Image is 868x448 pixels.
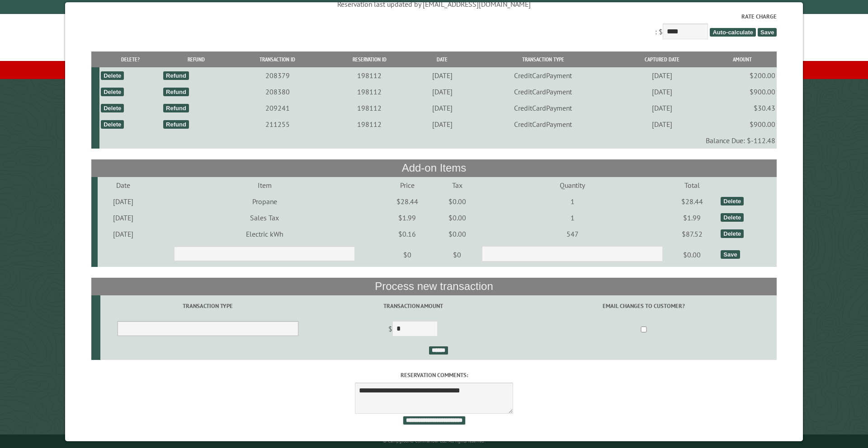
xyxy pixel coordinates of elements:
[101,120,124,129] div: Delete
[758,28,777,37] span: Save
[99,132,777,149] td: Balance Due: $-112.48
[665,210,720,226] td: $1.99
[380,193,434,210] td: $28.44
[101,88,124,96] div: Delete
[317,302,509,310] label: Transaction Amount
[414,67,470,84] td: [DATE]
[710,28,756,37] span: Auto-calculate
[721,197,744,205] div: Delete
[231,84,325,100] td: 208380
[101,104,124,112] div: Delete
[665,177,720,193] td: Total
[231,51,325,67] th: Transaction ID
[99,51,162,67] th: Delete?
[434,226,480,242] td: $0.00
[383,438,485,444] small: © Campground Commander LLC. All rights reserved.
[163,104,189,112] div: Refund
[616,100,708,116] td: [DATE]
[470,51,616,67] th: Transaction Type
[434,177,480,193] td: Tax
[480,226,665,242] td: 547
[616,51,708,67] th: Captured Date
[434,210,480,226] td: $0.00
[708,67,777,84] td: $200.00
[91,159,777,177] th: Add-on Items
[380,177,434,193] td: Price
[325,84,415,100] td: 198112
[708,100,777,116] td: $30.43
[98,226,149,242] td: [DATE]
[163,88,189,96] div: Refund
[616,116,708,132] td: [DATE]
[708,51,777,67] th: Amount
[721,213,744,222] div: Delete
[162,51,231,67] th: Refund
[414,116,470,132] td: [DATE]
[325,100,415,116] td: 198112
[149,177,380,193] td: Item
[414,51,470,67] th: Date
[665,193,720,210] td: $28.44
[616,67,708,84] td: [DATE]
[149,193,380,210] td: Propane
[470,116,616,132] td: CreditCardPayment
[149,226,380,242] td: Electric kWh
[380,226,434,242] td: $0.16
[470,67,616,84] td: CreditCardPayment
[231,116,325,132] td: 211255
[163,71,189,80] div: Refund
[325,51,415,67] th: Reservation ID
[102,302,314,310] label: Transaction Type
[414,84,470,100] td: [DATE]
[480,193,665,210] td: 1
[512,302,775,310] label: Email changes to customer?
[470,100,616,116] td: CreditCardPayment
[708,84,777,100] td: $900.00
[721,250,740,259] div: Save
[380,210,434,226] td: $1.99
[470,84,616,100] td: CreditCardPayment
[721,229,744,238] div: Delete
[616,84,708,100] td: [DATE]
[91,371,777,379] label: Reservation comments:
[434,242,480,267] td: $0
[231,67,325,84] td: 208379
[98,177,149,193] td: Date
[480,177,665,193] td: Quantity
[665,226,720,242] td: $87.52
[91,12,777,21] label: Rate Charge
[480,210,665,226] td: 1
[101,71,124,80] div: Delete
[325,67,415,84] td: 198112
[231,100,325,116] td: 209241
[316,317,511,342] td: $
[665,242,720,267] td: $0.00
[91,12,777,42] div: : $
[98,210,149,226] td: [DATE]
[708,116,777,132] td: $900.00
[91,278,777,295] th: Process new transaction
[380,242,434,267] td: $0
[434,193,480,210] td: $0.00
[325,116,415,132] td: 198112
[414,100,470,116] td: [DATE]
[98,193,149,210] td: [DATE]
[149,210,380,226] td: Sales Tax
[163,120,189,129] div: Refund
